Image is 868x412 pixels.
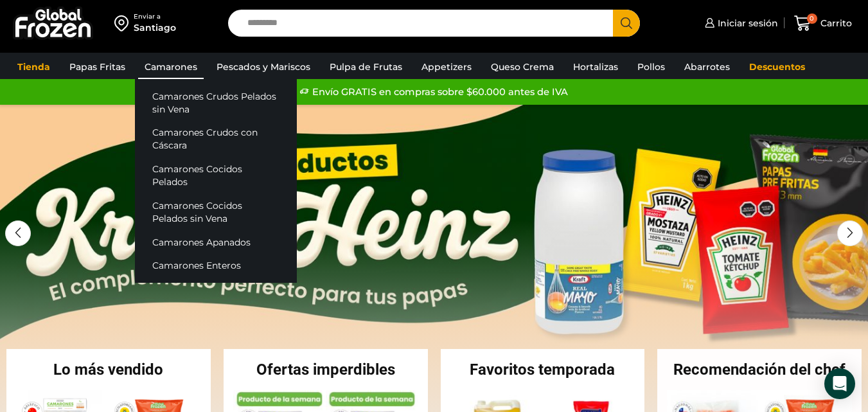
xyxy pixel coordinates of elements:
a: 0 Carrito [791,8,855,39]
a: Pollos [631,55,671,79]
div: Previous slide [5,220,31,246]
a: Pescados y Mariscos [210,55,317,79]
h2: Ofertas imperdibles [224,362,428,377]
span: Iniciar sesión [714,17,778,30]
a: Appetizers [415,55,478,79]
a: Abarrotes [678,55,736,79]
a: Descuentos [743,55,811,79]
div: Enviar a [134,12,176,21]
h2: Favoritos temporada [441,362,645,377]
a: Hortalizas [567,55,624,79]
h2: Lo más vendido [6,362,211,377]
a: Camarones Enteros [135,254,297,278]
div: Next slide [837,220,863,246]
a: Camarones Apanados [135,230,297,254]
h2: Recomendación del chef [657,362,862,377]
a: Tienda [11,55,57,79]
a: Pulpa de Frutas [323,55,409,79]
a: Camarones Crudos con Cáscara [135,121,297,157]
a: Camarones Cocidos Pelados [135,157,297,194]
a: Camarones Crudos Pelados sin Vena [135,84,297,121]
a: Camarones [138,55,204,79]
img: address-field-icon.svg [114,12,134,34]
a: Queso Crema [484,55,560,79]
a: Iniciar sesión [702,10,778,36]
span: 0 [807,13,817,24]
a: Camarones Cocidos Pelados sin Vena [135,193,297,230]
div: Open Intercom Messenger [824,368,855,399]
div: Santiago [134,21,176,34]
span: Carrito [817,17,852,30]
button: Search button [613,10,640,37]
a: Papas Fritas [63,55,132,79]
